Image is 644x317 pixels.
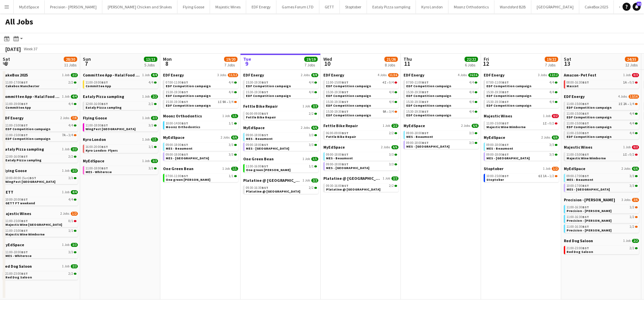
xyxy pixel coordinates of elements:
[5,134,76,137] div: •
[229,122,233,125] span: 1/1
[83,94,158,115] div: Eataly Pizza sampling1 Job2/212:00-16:00BST2/2Eataly Pizza sampling
[243,104,318,125] div: Fettle Bike Repair1 Job2/206:00-09:00BST2/2Fettle Bike Repair
[166,80,237,88] a: 07:00-11:00BST4/4EDF Competition campaign
[217,73,226,77] span: 3 Jobs
[404,123,425,128] span: MyEdSpace
[68,134,73,137] span: 3/4
[166,125,200,129] span: Moonz Orthodontics
[342,100,348,104] span: BST
[388,73,398,77] span: 11/16
[326,80,397,88] a: 11:00-15:00BST4I•0/4EDF Competition campaign
[83,72,141,77] span: Committee App - Halal Food Festival
[3,72,78,94] div: CakeBox 20251 Job2/211:00-17:00BST2/2Cakebox Manchester
[309,91,314,94] span: 4/4
[149,124,153,127] span: 3/3
[484,72,504,77] span: EDF Energy
[469,81,474,84] span: 4/4
[149,81,153,84] span: 4/4
[243,104,318,109] a: Fettle Bike Repair1 Job2/2
[564,72,639,94] div: Amazon- Pet Fest1 Job0/308:00-16:30BST1A•0/3Mascot
[564,94,585,99] span: EDF Energy
[484,113,559,118] a: Majestic Wines1 Job0/2
[83,115,158,137] div: Flying Goose1 Job3/311:00-18:00BST3/3WingFest [GEOGRAPHIC_DATA]
[326,90,397,98] a: 15:30-19:30BST4/4EDF Competition campaign
[623,102,627,106] span: 2A
[163,135,238,140] a: MyEdSpace2 Jobs6/6
[567,125,611,129] span: EDF Competition campaign
[630,122,634,125] span: 4/4
[404,123,479,128] a: MyEdSpace2 Jobs6/6
[406,135,433,139] span: MES - Beaumont
[311,126,318,130] span: 6/6
[323,123,398,128] a: Fettle Bike Repair1 Job2/2
[3,94,78,99] a: Committee App - Halal Food Festival1 Job4/4
[326,94,371,98] span: EDF Competition campaign
[5,84,39,88] span: Cakebox Manchester
[567,131,589,135] span: 11:00-15:00
[323,123,358,128] span: Fettle Bike Repair
[406,100,477,107] a: 15:30-19:30BST4/4EDF Competition campaign
[342,109,348,114] span: BST
[567,111,638,119] a: 11:00-15:00BST4/4EDF Competition campaign
[564,72,596,77] span: Amazon- Pet Fest
[163,72,184,77] span: EDF Energy
[86,124,108,127] span: 11:00-18:00
[62,73,69,77] span: 1 Job
[21,102,28,106] span: BST
[62,95,69,99] span: 1 Job
[579,0,614,13] button: CakeBox 2025
[5,127,50,131] span: EDF Competition campaign
[484,113,559,135] div: Majestic Wines1 Job0/211:00-15:00BST1I•0/2Majestic Wine Wimborne
[243,125,265,130] span: MyEdSpace
[472,124,479,128] span: 6/6
[101,102,108,106] span: BST
[538,73,547,77] span: 3 Jobs
[494,0,531,13] button: Wandsford B2B
[326,103,371,108] span: EDF Competition campaign
[166,94,211,98] span: EDF Competition campaign
[623,73,631,77] span: 1 Job
[567,81,589,84] span: 08:00-16:30
[486,90,557,98] a: 15:30-19:30BST4/4EDF Competition campaign
[83,72,158,94] div: Committee App - Halal Food Festival1 Job4/411:00-19:00BST4/4Committee App
[406,131,429,135] span: 09:00-18:00
[567,135,611,139] span: EDF Competition campaign
[3,94,61,99] span: Committee App - Halal Food Festival
[60,116,69,120] span: 2 Jobs
[406,103,451,108] span: EDF Competition campaign
[45,0,102,13] button: Precision - [PERSON_NAME]
[231,114,238,118] span: 1/1
[86,80,157,88] a: 11:00-19:00BST4/4Committee App
[218,100,222,104] span: 1I
[243,72,318,104] div: EDF Energy2 Jobs8/815:30-19:30BST4/4EDF Competition campaign15:30-19:30BST4/4EDF Competition camp...
[502,121,509,125] span: BST
[21,80,28,85] span: BST
[630,131,634,135] span: 4/4
[502,80,509,85] span: BST
[383,110,386,113] span: 9A
[5,133,76,141] a: 11:00-15:00BST7A•3/4EDF Competition campaign
[389,91,394,94] span: 4/4
[326,81,348,84] span: 11:00-15:00
[406,91,429,94] span: 15:30-19:30
[86,84,111,88] span: Committee App
[83,115,107,120] span: Flying Goose
[5,124,28,127] span: 11:00-15:00
[229,91,233,94] span: 4/4
[582,80,589,85] span: BST
[86,81,108,84] span: 11:00-19:00
[3,115,23,120] span: EDF Energy
[406,80,477,88] a: 07:00-11:00BST4/4EDF Competition campaign
[416,0,448,13] button: Kyro London
[229,81,233,84] span: 4/4
[486,121,557,129] a: 11:00-15:00BST1I•0/2Majestic Wine Wimborne
[68,81,73,84] span: 2/2
[228,73,238,77] span: 11/12
[406,131,477,139] a: 09:00-18:00BST3/3MES - Beaumont
[389,131,394,135] span: 2/2
[326,81,397,84] div: •
[229,100,233,104] span: 3/4
[486,84,531,88] span: EDF Competition campaign
[68,102,73,106] span: 4/4
[142,116,150,120] span: 1 Job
